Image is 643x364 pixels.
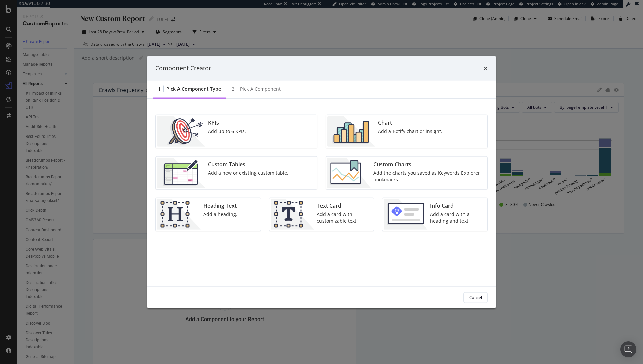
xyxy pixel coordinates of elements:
div: Add up to 6 KPIs. [208,128,246,134]
div: Pick a Component type [166,85,221,92]
div: KPIs [208,119,246,126]
img: CzM_nd8v.png [157,158,205,188]
div: Add a card with customizable text. [317,211,370,224]
div: Add the charts you saved as Keywords Explorer bookmarks. [373,169,483,183]
img: CtJ9-kHf.png [157,199,201,229]
div: Chart [378,119,442,126]
img: Chdk0Fza.png [327,158,371,188]
div: 2 [232,85,234,92]
img: __UUOcd1.png [157,116,205,146]
div: Cancel [469,295,482,300]
div: Component Creator [155,64,211,73]
div: Pick a Component [240,85,281,92]
div: Add a heading. [203,211,237,217]
button: Cancel [463,292,488,303]
div: Text Card [317,202,370,209]
div: Info Card [430,202,483,209]
div: 1 [158,85,161,92]
div: modal [147,56,496,308]
img: CIPqJSrR.png [271,199,314,229]
div: Custom Tables [208,160,288,168]
img: BHjNRGjj.png [327,116,375,146]
div: Custom Charts [373,160,483,168]
div: Heading Text [203,202,237,209]
div: Open Intercom Messenger [620,341,636,357]
div: Add a card with a heading and text. [430,211,483,224]
div: Add a new or existing custom table. [208,169,288,176]
div: Add a Botify chart or insight. [378,128,442,134]
div: times [484,64,488,73]
img: 9fcGIRyhgxRLRpur6FCk681sBQ4rDmX99LnU5EkywwAAAAAElFTkSuQmCC [384,199,427,229]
